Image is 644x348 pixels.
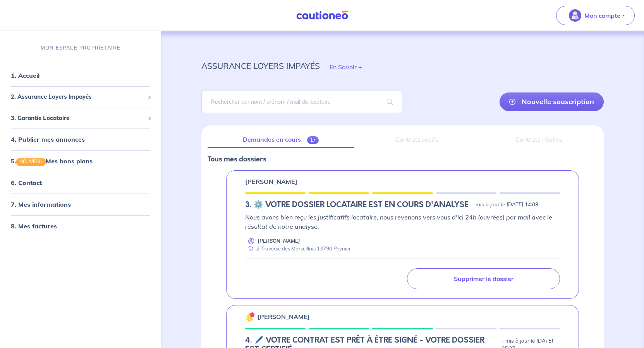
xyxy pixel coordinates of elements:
div: 4. Publier mes annonces [3,132,158,147]
div: 8. Mes factures [3,218,158,234]
img: 🔔 [245,312,254,322]
a: Demandes en cours17 [208,132,354,148]
h5: 3.︎ ⚙️ VOTRE DOSSIER LOCATAIRE EST EN COURS D'ANALYSE [245,200,469,209]
div: 6. Contact [3,175,158,190]
p: Nous avons bien reçu les justificatifs locataire, nous revenons vers vous d'ici 24h (ouvrées) par... [245,213,560,231]
a: 1. Accueil [11,72,39,79]
p: [PERSON_NAME] [258,312,310,321]
a: 7. Mes informations [11,201,71,208]
button: illu_account_valid_menu.svgMon compte [556,6,635,25]
a: Supprimer le dossier [407,268,560,289]
p: MON ESPACE PROPRIÉTAIRE [41,44,120,51]
a: 5.NOUVEAUMes bons plans [11,157,93,165]
div: 1. Accueil [3,68,158,83]
p: Supprimer le dossier [454,275,513,283]
div: 2 Traverse des Marseillais 13790 Peynier [245,245,351,252]
p: Tous mes dossiers [208,154,598,164]
img: Cautioneo [293,10,351,20]
div: 5.NOUVEAUMes bons plans [3,153,158,169]
span: search [378,91,402,113]
p: assurance loyers impayés [201,59,320,73]
span: 3. Garantie Locataire [11,114,144,123]
span: 17 [307,136,319,144]
div: 2. Assurance Loyers Impayés [3,89,158,105]
a: 6. Contact [11,179,42,187]
a: 8. Mes factures [11,222,57,230]
p: - mis à jour le [DATE] 14:09 [472,201,538,209]
img: illu_account_valid_menu.svg [569,9,581,22]
div: state: DOCUMENTS-TO-EVALUATE, Context: NEW,CHOOSE-CERTIFICATE,ALONE,LESSOR-DOCUMENTS [245,200,560,209]
p: [PERSON_NAME] [245,177,297,186]
p: Mon compte [584,11,620,20]
input: Rechercher par nom / prénom / mail du locataire [201,91,403,113]
span: 2. Assurance Loyers Impayés [11,93,144,101]
a: Nouvelle souscription [500,93,604,111]
div: 7. Mes informations [3,197,158,212]
button: En Savoir + [320,56,372,78]
div: 3. Garantie Locataire [3,111,158,126]
p: [PERSON_NAME] [258,237,300,245]
a: 4. Publier mes annonces [11,135,85,143]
